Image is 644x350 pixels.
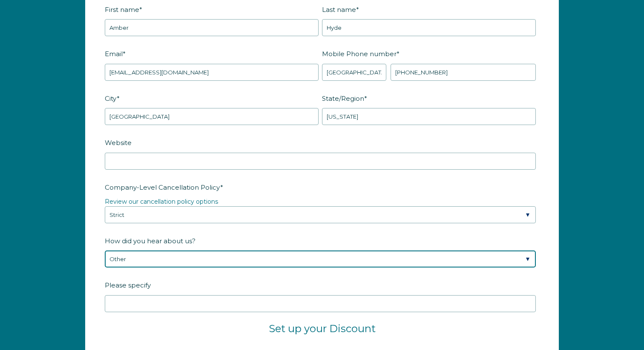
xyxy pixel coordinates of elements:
[322,47,397,60] span: Mobile Phone number
[105,47,123,60] span: Email
[105,136,132,149] span: Website
[105,92,117,105] span: City
[105,198,218,205] a: Review our cancellation policy options
[322,92,364,105] span: State/Region
[105,181,220,194] span: Company-Level Cancellation Policy
[105,234,195,248] span: How did you hear about us?
[322,3,356,16] span: Last name
[269,322,376,335] span: Set up your Discount
[105,3,139,16] span: First name
[105,279,151,292] span: Please specify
